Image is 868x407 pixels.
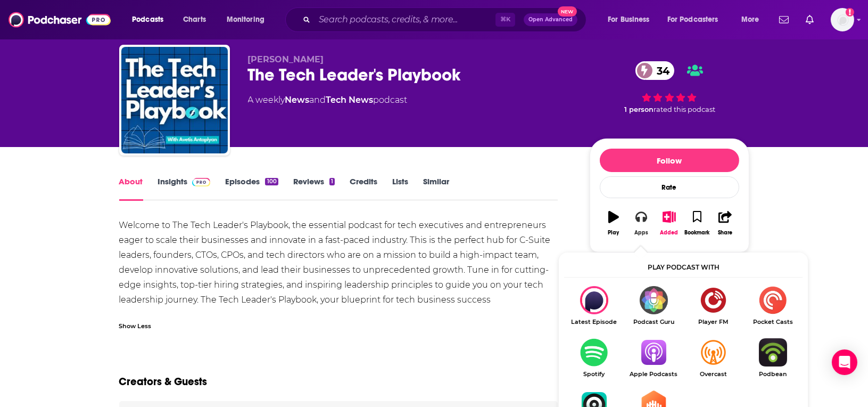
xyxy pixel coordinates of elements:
[743,286,803,325] a: Pocket CastsPocket Casts
[627,204,655,242] button: Apps
[125,11,177,28] button: open menu
[743,371,803,378] span: Podbean
[285,95,310,105] a: News
[329,178,335,185] div: 1
[624,371,683,378] span: Apple Podcasts
[600,176,739,198] div: Rate
[528,17,573,22] span: Open Advanced
[660,230,679,236] div: Added
[350,176,377,201] a: Credits
[624,319,683,325] span: Podcast Guru
[265,178,278,185] div: 100
[315,11,495,28] input: Search podcasts, credits, & more...
[225,176,278,201] a: Episodes100
[741,12,759,27] span: More
[667,12,718,27] span: For Podcasters
[608,230,619,236] div: Play
[624,338,683,378] a: Apple PodcastsApple Podcasts
[608,12,650,27] span: For Business
[495,13,515,27] span: ⌘ K
[121,47,228,153] img: The Tech Leader's Playbook
[564,258,803,278] div: Play podcast with
[132,12,163,27] span: Podcasts
[600,149,739,172] button: Follow
[310,95,326,105] span: and
[392,176,408,201] a: Lists
[683,319,743,325] span: Player FM
[119,218,558,307] div: Welcome to The Tech Leader's Playbook, the essential podcast for tech executives and entrepreneur...
[564,319,624,325] span: Latest Episode
[846,8,854,17] svg: Add a profile image
[326,95,374,105] a: Tech News
[718,230,732,236] div: Share
[119,375,208,388] h2: Creators & Guests
[158,176,211,201] a: InsightsPodchaser Pro
[831,8,854,31] button: Show profile menu
[192,178,211,186] img: Podchaser Pro
[423,176,449,201] a: Similar
[219,11,278,28] button: open menu
[743,338,803,378] a: PodbeanPodbean
[634,230,648,236] div: Apps
[564,286,624,325] div: The Tech Leader's Playbook on Latest Episode
[646,61,675,80] span: 34
[711,204,739,242] button: Share
[625,105,654,113] span: 1 person
[831,8,854,31] span: Logged in as TeemsPR
[183,12,206,27] span: Charts
[655,204,683,242] button: Added
[832,349,857,375] div: Open Intercom Messenger
[654,105,716,113] span: rated this podcast
[293,176,335,201] a: Reviews1
[9,10,111,30] img: Podchaser - Follow, Share and Rate Podcasts
[600,11,663,28] button: open menu
[635,61,675,80] a: 34
[683,338,743,378] a: OvercastOvercast
[600,204,627,242] button: Play
[684,230,709,236] div: Bookmark
[683,371,743,378] span: Overcast
[683,204,711,242] button: Bookmark
[660,11,734,28] button: open menu
[831,8,854,31] img: User Profile
[558,6,577,17] span: New
[743,319,803,325] span: Pocket Casts
[176,11,212,28] a: Charts
[119,176,143,201] a: About
[248,94,408,107] div: A weekly podcast
[564,338,624,378] a: SpotifySpotify
[295,7,597,32] div: Search podcasts, credits, & more...
[248,54,324,64] span: [PERSON_NAME]
[775,11,793,29] a: Show notifications dropdown
[624,286,683,325] a: Podcast GuruPodcast Guru
[801,11,818,29] a: Show notifications dropdown
[734,11,773,28] button: open menu
[683,286,743,325] a: Player FMPlayer FM
[564,371,624,378] span: Spotify
[524,13,577,26] button: Open AdvancedNew
[590,54,749,120] div: 34 1 personrated this podcast
[227,12,264,27] span: Monitoring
